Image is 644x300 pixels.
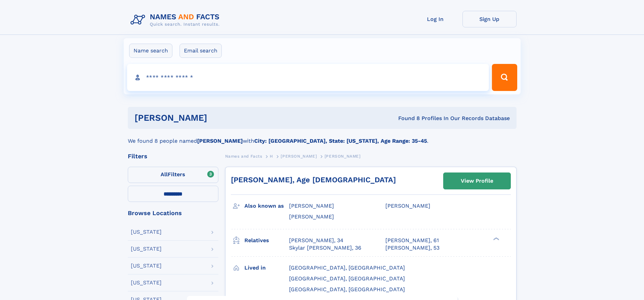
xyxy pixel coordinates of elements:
[289,244,361,252] a: Skylar [PERSON_NAME], 36
[492,236,500,241] div: ❯
[461,173,493,189] div: View Profile
[128,167,218,183] label: Filters
[225,152,262,160] a: Names and Facts
[289,213,334,220] span: [PERSON_NAME]
[131,246,162,252] div: [US_STATE]
[161,171,168,178] span: All
[244,235,289,246] h3: Relatives
[289,237,343,244] a: [PERSON_NAME], 34
[128,129,517,145] div: We found 8 people named with .
[289,275,405,282] span: [GEOGRAPHIC_DATA], [GEOGRAPHIC_DATA]
[244,200,289,212] h3: Also known as
[385,237,439,244] a: [PERSON_NAME], 61
[231,176,396,184] a: [PERSON_NAME], Age [DEMOGRAPHIC_DATA]
[281,154,317,159] span: [PERSON_NAME]
[131,263,162,269] div: [US_STATE]
[128,11,225,29] img: Logo Names and Facts
[180,44,222,58] label: Email search
[197,138,243,144] b: [PERSON_NAME]
[135,114,303,122] h1: [PERSON_NAME]
[385,244,439,252] a: [PERSON_NAME], 53
[127,64,489,91] input: search input
[254,138,427,144] b: City: [GEOGRAPHIC_DATA], State: [US_STATE], Age Range: 35-45
[385,203,430,209] span: [PERSON_NAME]
[131,280,162,285] div: [US_STATE]
[462,11,517,27] a: Sign Up
[408,11,462,27] a: Log In
[289,264,405,271] span: [GEOGRAPHIC_DATA], [GEOGRAPHIC_DATA]
[128,153,218,159] div: Filters
[131,229,162,235] div: [US_STATE]
[270,152,273,160] a: H
[244,262,289,274] h3: Lived in
[128,210,218,216] div: Browse Locations
[444,173,510,189] a: View Profile
[281,152,317,160] a: [PERSON_NAME]
[129,44,172,58] label: Name search
[289,203,334,209] span: [PERSON_NAME]
[289,286,405,293] span: [GEOGRAPHIC_DATA], [GEOGRAPHIC_DATA]
[270,154,273,159] span: H
[303,115,510,122] div: Found 8 Profiles In Our Records Database
[325,154,361,159] span: [PERSON_NAME]
[492,64,517,91] button: Search Button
